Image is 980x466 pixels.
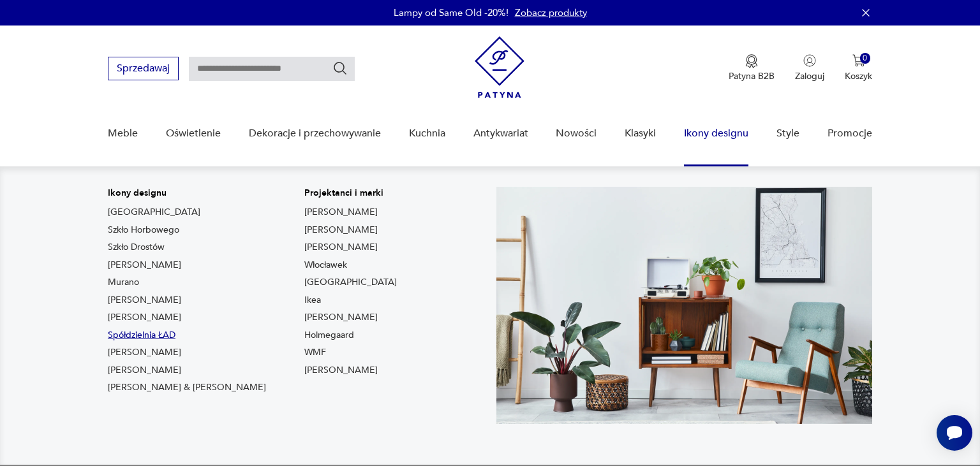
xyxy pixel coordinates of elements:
[108,259,181,272] a: [PERSON_NAME]
[332,61,348,76] button: Szukaj
[304,259,347,272] a: Włocławek
[304,241,378,254] a: [PERSON_NAME]
[776,109,799,158] a: Style
[304,346,326,359] a: WMF
[473,109,528,158] a: Antykwariat
[394,6,509,19] p: Lampy od Same Old -20%!
[845,54,872,82] button: 0Koszyk
[108,224,179,237] a: Szkło Horbowego
[108,364,181,377] a: [PERSON_NAME]
[625,109,656,158] a: Klasyki
[729,70,775,82] p: Patyna B2B
[828,109,872,158] a: Promocje
[304,187,397,200] p: Projektanci i marki
[108,276,139,289] a: Murano
[745,54,758,68] img: Ikona medalu
[108,109,138,158] a: Meble
[304,364,378,377] a: [PERSON_NAME]
[795,70,824,82] p: Zaloguj
[304,276,397,289] a: [GEOGRAPHIC_DATA]
[304,311,378,324] a: [PERSON_NAME]
[729,54,775,82] a: Ikona medaluPatyna B2B
[729,54,775,82] button: Patyna B2B
[304,206,378,219] a: [PERSON_NAME]
[860,53,871,64] div: 0
[108,329,175,342] a: Spółdzielnia ŁAD
[108,346,181,359] a: [PERSON_NAME]
[304,294,321,307] a: Ikea
[556,109,597,158] a: Nowości
[304,224,378,237] a: [PERSON_NAME]
[304,329,354,342] a: Holmegaard
[803,54,816,67] img: Ikonka użytkownika
[937,415,972,451] iframe: Smartsupp widget button
[409,109,445,158] a: Kuchnia
[108,241,165,254] a: Szkło Drostów
[515,6,587,19] a: Zobacz produkty
[108,57,179,80] button: Sprzedawaj
[845,70,872,82] p: Koszyk
[475,36,524,98] img: Patyna - sklep z meblami i dekoracjami vintage
[108,65,179,74] a: Sprzedawaj
[108,381,266,394] a: [PERSON_NAME] & [PERSON_NAME]
[108,187,266,200] p: Ikony designu
[795,54,824,82] button: Zaloguj
[496,187,872,424] img: Meble
[249,109,381,158] a: Dekoracje i przechowywanie
[852,54,865,67] img: Ikona koszyka
[108,294,181,307] a: [PERSON_NAME]
[108,311,181,324] a: [PERSON_NAME]
[108,206,200,219] a: [GEOGRAPHIC_DATA]
[684,109,748,158] a: Ikony designu
[166,109,221,158] a: Oświetlenie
